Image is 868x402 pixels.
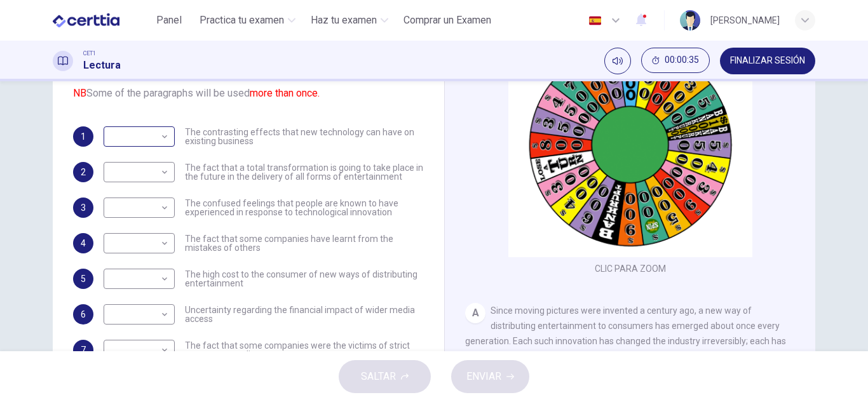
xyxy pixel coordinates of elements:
[185,270,424,288] span: The high cost to the consumer of new ways of distributing entertainment
[306,9,393,32] button: Haz tu examen
[311,13,377,28] span: Haz tu examen
[185,305,424,323] span: Uncertainty regarding the financial impact of wider media access
[720,48,815,74] button: FINALIZAR SESIÓN
[81,239,86,248] span: 4
[250,87,320,99] font: more than once.
[83,58,121,73] h1: Lectura
[194,9,301,32] button: Practica tu examen
[81,132,86,141] span: 1
[185,199,424,217] span: The confused feelings that people are known to have experienced in response to technological inno...
[587,16,603,25] img: es
[465,305,796,392] span: Since moving pictures were invented a century ago, a new way of distributing entertainment to con...
[200,13,284,28] span: Practica tu examen
[81,203,86,212] span: 3
[641,48,710,74] div: Ocultar
[53,8,149,33] a: CERTTIA logo
[398,9,496,32] button: Comprar un Examen
[81,274,86,283] span: 5
[680,10,700,30] img: Profile picture
[185,163,424,181] span: The fact that a total transformation is going to take place in the future in the delivery of all ...
[185,341,424,359] span: The fact that some companies were the victims of strict government policy
[465,303,485,323] div: A
[604,48,631,74] div: Silenciar
[53,8,119,33] img: CERTTIA logo
[81,310,86,319] span: 6
[149,9,189,32] button: Panel
[73,87,86,99] font: NB
[81,345,86,354] span: 7
[83,49,96,58] span: CET1
[185,128,424,145] span: The contrasting effects that new technology can have on existing business
[403,13,491,28] span: Comprar un Examen
[665,55,699,65] span: 00:00:35
[710,13,780,28] div: [PERSON_NAME]
[185,234,424,252] span: The fact that some companies have learnt from the mistakes of others
[156,13,182,28] span: Panel
[730,56,805,66] span: FINALIZAR SESIÓN
[641,48,710,73] button: 00:00:35
[81,168,86,177] span: 2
